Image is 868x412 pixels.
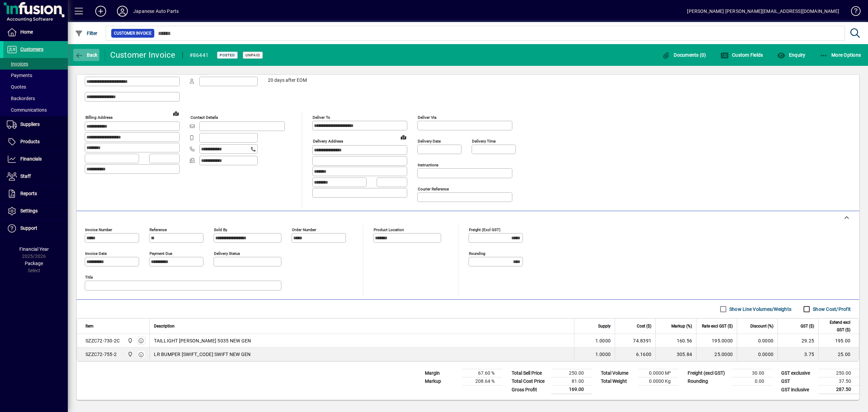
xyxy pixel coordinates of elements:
span: Unpaid [245,53,260,57]
span: Backorders [7,96,35,101]
span: Item [85,322,94,330]
td: 287.50 [818,386,859,394]
span: Suppliers [20,121,40,127]
td: Total Volume [597,369,638,377]
span: Home [20,29,33,35]
mat-label: Courier Reference [418,187,449,191]
span: Back [75,52,98,58]
span: GST ($) [801,322,814,330]
button: More Options [818,49,863,61]
td: 37.50 [818,377,859,386]
app-page-header-button: Back [68,49,105,61]
span: Filter [75,31,98,36]
td: Markup [421,377,462,386]
td: Margin [421,369,462,377]
span: 20 days after EOM [268,78,307,83]
span: TAILLIGHT [PERSON_NAME] 5035 NEW GEN [154,337,251,344]
a: Products [3,133,68,150]
mat-label: Delivery time [472,139,496,144]
mat-label: Title [85,275,93,280]
mat-label: Delivery status [214,251,240,256]
div: [PERSON_NAME] [PERSON_NAME][EMAIL_ADDRESS][DOMAIN_NAME] [687,6,839,17]
a: Communications [3,104,68,116]
span: Payments [7,73,32,78]
td: 67.60 % [462,369,503,377]
td: Rounding [684,377,732,386]
td: 29.25 [777,334,818,348]
span: Customer Invoice [114,30,152,37]
td: 195.00 [818,334,859,348]
a: Reports [3,185,68,202]
td: Freight (excl GST) [684,369,732,377]
td: 250.00 [551,369,592,377]
span: Financial Year [19,246,49,252]
td: Gross Profit [508,386,551,394]
a: Quotes [3,81,68,93]
span: More Options [820,52,861,58]
span: 1.0000 [595,337,611,344]
td: 0.00 [732,377,772,386]
a: Support [3,220,68,237]
td: 250.00 [818,369,859,377]
span: Documents (0) [662,52,706,58]
a: Invoices [3,58,68,70]
mat-label: Deliver To [313,115,330,120]
mat-label: Order number [292,227,316,232]
td: Total Cost Price [508,377,551,386]
a: Backorders [3,93,68,104]
td: Total Weight [597,377,638,386]
mat-label: Payment due [150,251,172,256]
span: Reports [20,191,37,196]
td: 0.0000 [737,348,777,361]
span: Description [154,322,175,330]
div: SZZC72-730-2C [85,337,120,344]
td: Total Sell Price [508,369,551,377]
a: Settings [3,203,68,220]
span: Quotes [7,84,26,90]
button: Add [90,5,112,17]
td: 0.0000 Kg [638,377,679,386]
mat-label: Sold by [214,227,227,232]
a: Staff [3,168,68,185]
td: 81.00 [551,377,592,386]
button: Back [73,49,99,61]
td: 6.1600 [615,348,655,361]
td: 160.56 [655,334,696,348]
button: Custom Fields [719,49,765,61]
div: 25.0000 [701,351,733,358]
mat-label: Deliver via [418,115,436,120]
label: Show Cost/Profit [811,306,851,313]
span: Rate excl GST ($) [702,322,733,330]
td: 3.75 [777,348,818,361]
button: Profile [112,5,133,17]
td: 30.00 [732,369,772,377]
a: Knowledge Base [846,1,860,23]
span: Staff [20,173,31,179]
a: Suppliers [3,116,68,133]
div: SZZC72-755-2 [85,351,117,358]
div: #86441 [190,50,209,61]
span: Invoices [7,61,28,67]
span: Settings [20,208,38,213]
span: Support [20,225,37,231]
a: View on map [398,132,409,143]
mat-label: Freight (excl GST) [469,227,500,232]
span: Central [126,337,134,344]
button: Enquiry [775,49,807,61]
span: Cost ($) [637,322,651,330]
span: Products [20,139,40,144]
span: Markup (%) [671,322,692,330]
mat-label: Rounding [469,251,485,256]
label: Show Line Volumes/Weights [728,306,791,313]
td: 74.8391 [615,334,655,348]
span: Posted [220,53,235,57]
td: 0.0000 [737,334,777,348]
span: Financials [20,156,42,162]
td: 305.84 [655,348,696,361]
a: Home [3,24,68,41]
span: Supply [598,322,611,330]
td: 208.64 % [462,377,503,386]
span: Package [25,261,43,266]
a: Payments [3,70,68,81]
span: Discount (%) [750,322,773,330]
